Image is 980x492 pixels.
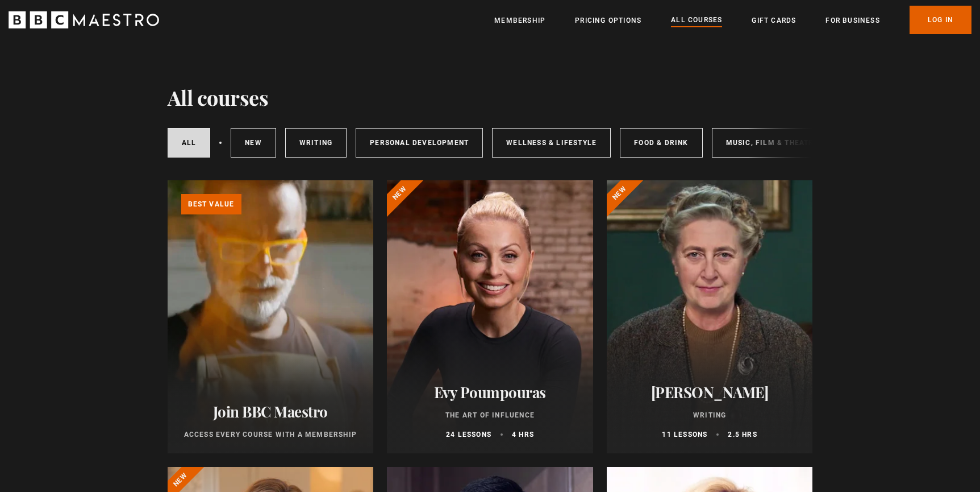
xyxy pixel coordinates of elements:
h1: All courses [168,85,269,109]
a: All [168,128,211,158]
a: For business [825,15,879,26]
p: 24 lessons [446,429,491,440]
a: Membership [494,15,545,26]
p: The Art of Influence [401,410,579,420]
a: [PERSON_NAME] Writing 11 lessons 2.5 hrs New [607,180,813,453]
a: Food & Drink [620,128,702,158]
p: Writing [620,410,799,420]
a: Wellness & Lifestyle [492,128,611,158]
a: Pricing Options [575,15,641,26]
p: 11 lessons [662,429,707,440]
a: Personal Development [356,128,483,158]
p: Best value [181,194,241,214]
p: 2.5 hrs [728,429,757,440]
a: Log In [910,6,971,34]
a: Music, Film & Theatre [712,128,833,158]
a: Writing [285,128,347,158]
h2: Evy Poumpouras [401,383,579,401]
a: Evy Poumpouras The Art of Influence 24 lessons 4 hrs New [387,180,593,453]
a: New [231,128,276,158]
p: 4 hrs [512,429,534,440]
h2: [PERSON_NAME] [620,383,799,401]
nav: Primary [494,6,971,34]
a: All Courses [671,14,722,27]
a: Gift Cards [752,15,796,26]
svg: BBC Maestro [9,11,159,28]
